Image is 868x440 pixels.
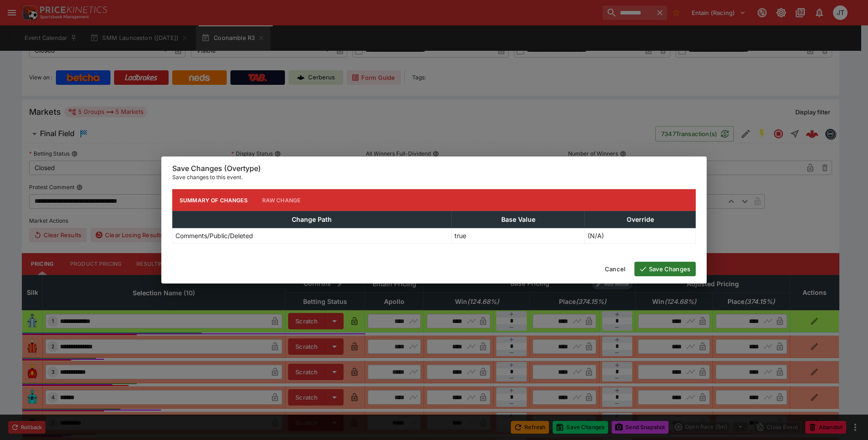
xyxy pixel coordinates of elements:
[255,189,308,211] button: Raw Change
[585,211,696,228] th: Override
[172,164,696,173] h6: Save Changes (Overtype)
[172,189,255,211] button: Summary of Changes
[634,262,696,276] button: Save Changes
[585,228,696,244] td: (N/A)
[173,211,452,228] th: Change Path
[451,228,585,244] td: true
[599,262,631,276] button: Cancel
[175,231,253,240] p: Comments/Public/Deleted
[451,211,585,228] th: Base Value
[172,173,696,182] p: Save changes to this event.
